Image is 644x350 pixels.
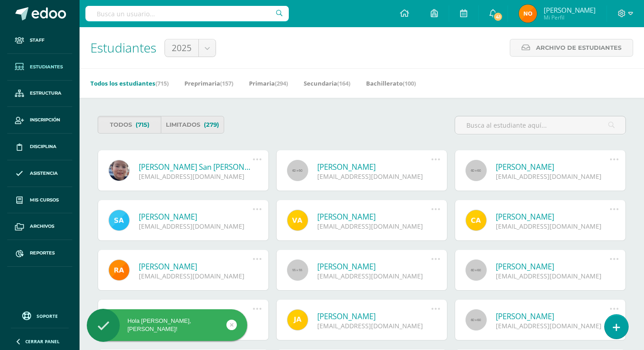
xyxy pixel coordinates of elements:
a: Estructura [7,81,72,107]
span: Estructura [30,90,61,97]
span: [PERSON_NAME] [544,5,596,14]
span: Soporte [37,313,58,319]
span: (294) [275,79,288,87]
a: Soporte [11,309,69,321]
a: [PERSON_NAME] San [PERSON_NAME] [139,162,253,172]
a: Archivos [7,213,72,240]
span: Archivos [30,223,54,230]
span: (715) [155,79,169,87]
span: (100) [403,79,416,87]
span: (279) [204,116,219,133]
div: [EMAIL_ADDRESS][DOMAIN_NAME] [139,172,253,181]
a: Mis cursos [7,187,72,214]
span: Mis cursos [30,197,59,204]
a: Reportes [7,240,72,267]
a: 2025 [165,39,216,57]
img: 5ab026cfe20b66e6dbc847002bf25bcf.png [519,5,537,23]
a: Estudiantes [7,54,72,81]
span: 2025 [172,39,192,57]
div: [EMAIL_ADDRESS][DOMAIN_NAME] [139,222,253,230]
a: Limitados(279) [161,116,224,134]
span: Estudiantes [90,39,156,56]
a: Staff [7,27,72,54]
a: Secundaria(164) [304,76,350,91]
a: [PERSON_NAME] [317,261,431,272]
a: [PERSON_NAME] [496,162,610,172]
a: [PERSON_NAME] [317,211,431,222]
a: Asistencia [7,160,72,187]
span: Asistencia [30,170,58,177]
div: Hola [PERSON_NAME], [PERSON_NAME]! [87,317,247,333]
a: [PERSON_NAME] [139,211,253,222]
div: [EMAIL_ADDRESS][DOMAIN_NAME] [496,272,610,280]
a: [PERSON_NAME] [317,311,431,321]
div: [EMAIL_ADDRESS][DOMAIN_NAME] [496,172,610,181]
a: Archivo de Estudiantes [510,39,633,57]
div: [EMAIL_ADDRESS][DOMAIN_NAME] [139,272,253,280]
div: [EMAIL_ADDRESS][DOMAIN_NAME] [496,321,610,330]
span: (157) [220,79,233,87]
a: Inscripción [7,107,72,134]
span: Archivo de Estudiantes [536,39,621,56]
span: (715) [136,116,150,133]
div: [EMAIL_ADDRESS][DOMAIN_NAME] [317,172,431,181]
span: (164) [337,79,350,87]
span: Cerrar panel [25,338,60,345]
span: Disciplina [30,143,56,150]
a: [PERSON_NAME] [496,261,610,272]
a: Todos(715) [98,116,161,134]
a: [PERSON_NAME] [139,261,253,272]
a: [PERSON_NAME] [496,211,610,222]
span: Estudiantes [30,63,63,71]
div: [EMAIL_ADDRESS][DOMAIN_NAME] [317,321,431,330]
span: Staff [30,37,44,44]
span: Inscripción [30,116,60,124]
span: 41 [493,12,503,22]
a: [PERSON_NAME] [317,162,431,172]
div: [EMAIL_ADDRESS][DOMAIN_NAME] [317,222,431,230]
input: Busca al estudiante aquí... [455,116,625,134]
input: Busca un usuario... [85,6,289,21]
a: Disciplina [7,134,72,160]
div: [EMAIL_ADDRESS][DOMAIN_NAME] [496,222,610,230]
a: Todos los estudiantes(715) [90,76,169,91]
span: Mi Perfil [544,14,596,21]
a: Bachillerato(100) [366,76,416,91]
a: Preprimaria(157) [184,76,233,91]
span: Reportes [30,249,55,257]
a: [PERSON_NAME] [496,311,610,321]
a: Primaria(294) [249,76,288,91]
div: [EMAIL_ADDRESS][DOMAIN_NAME] [317,272,431,280]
